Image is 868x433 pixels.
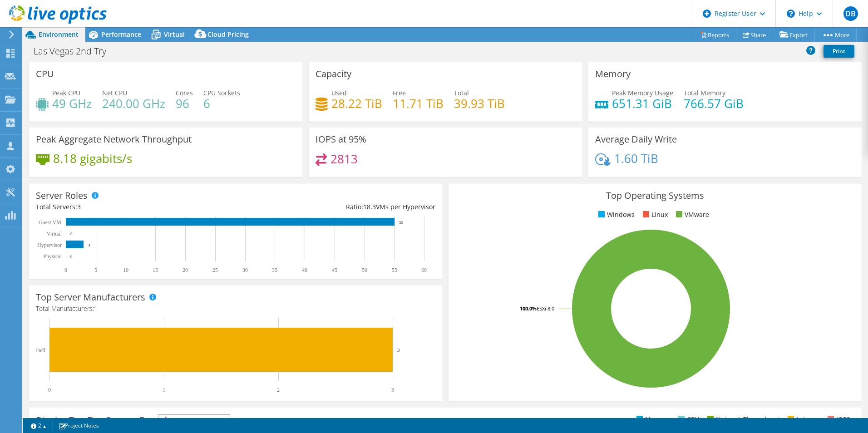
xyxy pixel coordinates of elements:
text: 3 [88,243,90,247]
a: More [814,28,857,42]
text: Dell [36,347,45,354]
a: Reports [693,28,736,42]
li: IOPS [825,414,850,424]
span: Peak Memory Usage [612,89,673,97]
span: 1 [94,304,98,313]
h4: 651.31 GiB [612,98,673,108]
span: 3 [77,202,81,211]
text: 3 [397,347,400,353]
text: 15 [153,267,158,273]
h3: Top Server Manufacturers [36,292,145,302]
li: CPU [676,414,699,424]
h3: Top Operating Systems [455,191,855,201]
text: 45 [332,267,337,273]
li: Windows [596,210,635,220]
h3: IOPS at 95% [316,134,366,144]
h1: Las Vegas 2nd Try [30,46,120,56]
text: 60 [421,267,427,273]
h4: 49 GHz [52,98,92,108]
a: Print [824,45,854,58]
text: 20 [182,267,188,273]
h4: 1.60 TiB [614,153,658,163]
a: Share [736,28,773,42]
h4: 96 [176,98,193,108]
span: Cores [176,89,193,97]
h3: Average Daily Write [595,134,677,144]
h3: Capacity [316,69,351,79]
svg: \n [787,10,795,18]
text: Guest VM [39,219,61,226]
text: 55 [392,267,397,273]
div: Total Servers: [36,202,236,212]
span: IOPS [158,415,230,426]
span: Virtual [164,30,185,39]
a: Export [773,28,815,42]
h4: 766.57 GiB [684,98,744,108]
text: 2 [277,387,280,393]
h4: 6 [203,98,240,108]
text: 0 [70,254,73,259]
li: Latency [785,414,819,424]
span: 18.3 [363,202,376,211]
text: Hypervisor [37,242,62,248]
h4: 8.18 gigabits/s [53,153,132,163]
text: 40 [302,267,307,273]
text: 10 [123,267,128,273]
span: Environment [39,30,79,39]
li: Network Throughput [705,414,779,424]
span: Performance [101,30,141,39]
text: 1 [163,387,165,393]
li: VMware [674,210,709,220]
h3: Peak Aggregate Network Throughput [36,134,192,144]
span: Peak CPU [52,89,80,97]
text: 5 [94,267,97,273]
text: Virtual [47,231,62,237]
tspan: 100.0% [520,305,537,312]
h4: 28.22 TiB [331,98,382,108]
a: 2 [25,420,53,431]
h3: Server Roles [36,191,88,201]
h4: 11.71 TiB [393,98,444,108]
text: 55 [399,220,404,225]
h3: Memory [595,69,631,79]
span: Cloud Pricing [207,30,249,39]
a: Project Notes [52,420,105,431]
text: 50 [362,267,367,273]
text: Physical [43,253,62,260]
tspan: ESXi 8.0 [537,305,554,312]
text: 0 [70,231,73,236]
text: 3 [391,387,394,393]
span: Total Memory [684,89,725,97]
span: Used [331,89,347,97]
h3: CPU [36,69,54,79]
span: Total [454,89,469,97]
li: Memory [634,414,670,424]
text: 30 [242,267,248,273]
span: Free [393,89,406,97]
span: DB [843,6,858,21]
h4: 2813 [330,154,358,164]
span: CPU Sockets [203,89,240,97]
h4: 39.93 TiB [454,98,505,108]
text: 0 [48,387,51,393]
li: Linux [641,210,668,220]
span: Net CPU [102,89,127,97]
h4: 240.00 GHz [102,98,165,108]
text: 25 [212,267,218,273]
text: 35 [272,267,277,273]
h4: Total Manufacturers: [36,304,435,314]
text: 0 [64,267,67,273]
div: Ratio: VMs per Hypervisor [236,202,435,212]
